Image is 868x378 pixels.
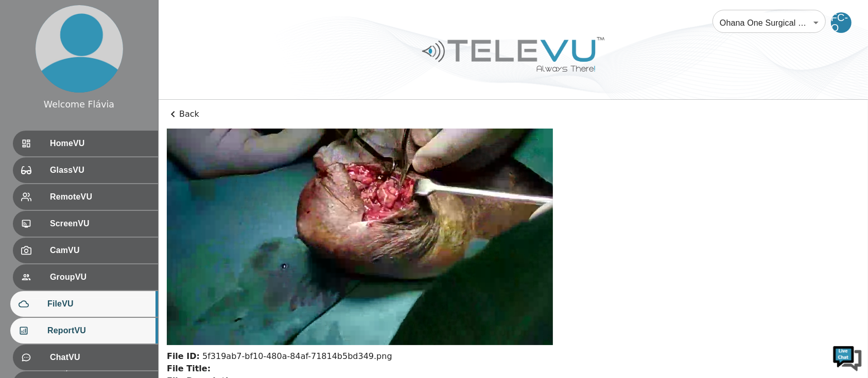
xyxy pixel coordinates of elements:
div: RemoteVU [13,184,158,210]
span: ScreenVU [50,218,150,230]
div: GlassVU [13,157,158,183]
span: ChatVU [50,351,150,364]
span: GlassVU [50,164,150,176]
div: ReportVU [10,318,158,344]
div: ChatVU [13,345,158,370]
div: Ohana One Surgical Sight [713,8,826,37]
img: profile.png [36,5,123,93]
span: GroupVU [50,271,150,283]
p: Back [167,108,860,120]
div: GroupVU [13,264,158,290]
strong: File Title: [167,364,211,373]
div: Welcome Flávia [44,98,114,111]
span: FileVU [47,298,150,310]
div: 5f319ab7-bf10-480a-84af-71814b5bd349.png [167,350,553,363]
div: ScreenVU [13,211,158,237]
img: Chat Widget [832,342,863,373]
img: Logo [421,33,606,76]
span: RemoteVU [50,191,150,203]
strong: File ID: [167,351,200,361]
div: FileVU [10,291,158,317]
span: CamVU [50,244,150,257]
img: 5f319ab7-bf10-480a-84af-71814b5bd349.png [167,129,553,346]
span: ReportVU [47,325,150,337]
div: CamVU [13,238,158,263]
div: FC-O [831,12,852,33]
div: HomeVU [13,131,158,156]
span: HomeVU [50,137,150,150]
